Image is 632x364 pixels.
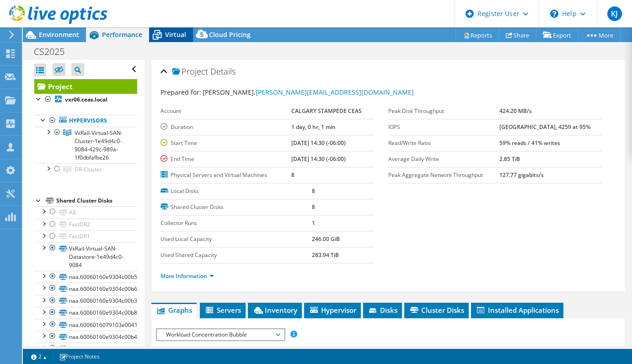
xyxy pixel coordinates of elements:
[75,129,123,161] span: VxRail-Virtual-SAN-Cluster-1e49d4c0-9084-429c-989a-1f0dbfafbe26
[165,30,186,39] span: Virtual
[39,30,79,39] span: Environment
[161,251,312,260] label: Used Shared Capacity
[30,47,79,57] h1: CS2025
[312,235,340,243] b: 246.00 GiB
[34,319,137,331] a: naa.6006016079103e0041db9f62f651eb11
[53,351,106,362] a: Project Notes
[34,343,137,354] a: naa.60060160e9304c00b9ae845c5d7dcc97
[102,30,142,39] span: Performance
[291,139,346,147] b: [DATE] 14:30 (-06:00)
[388,107,500,116] label: Peak Disk Throughput
[291,155,346,163] b: [DATE] 14:30 (-06:00)
[203,88,414,96] span: [PERSON_NAME],
[161,272,214,280] a: More Information
[409,305,464,315] span: Cluster Disks
[210,66,236,77] span: Details
[161,123,291,132] label: Duration
[34,94,137,106] a: vxr06.ceas.local
[578,28,621,42] a: More
[56,195,137,206] div: Shared Cluster Disks
[34,163,137,175] a: DR-Cluster
[34,331,137,343] a: naa.60060160e9304c00b4ae845c85a71e6c
[75,166,102,173] span: DR-Cluster
[34,271,137,283] a: naa.60060160e9304c00b5ae845c676543fd
[161,88,201,96] label: Prepared for:
[34,230,137,242] a: FastDR1
[499,123,590,131] b: [GEOGRAPHIC_DATA], 4259 at 95%
[252,305,297,315] span: Inventory
[161,171,291,180] label: Physical Servers and Virtual Machines
[368,305,397,315] span: Disks
[34,79,137,94] a: Project
[312,203,315,211] b: 8
[34,242,137,271] a: VxRail-Virtual-SAN-Datastore-1e49d4c0-9084
[291,107,362,115] b: CALGARY STAMPEDE CEAS
[161,155,291,164] label: End Time
[312,187,315,195] b: 8
[34,206,137,218] a: A8
[209,30,251,39] span: Cloud Pricing
[388,155,500,164] label: Average Daily Write
[65,96,107,103] b: vxr06.ceas.local
[536,28,578,42] a: Export
[161,203,312,212] label: Shared Cluster Disks
[455,28,499,42] a: Reports
[34,295,137,307] a: naa.60060160e9304c00b3ae845c113a6b25
[388,139,500,148] label: Read/Write Ratio
[161,187,312,196] label: Local Disks
[34,283,137,294] a: naa.60060160e9304c00b6ae845c7bc98eab
[25,351,53,362] a: 2
[499,155,520,163] b: 2.85 TiB
[476,305,559,315] span: Installed Applications
[256,88,414,96] a: [PERSON_NAME][EMAIL_ADDRESS][DOMAIN_NAME]
[607,6,622,21] span: KJ
[34,219,137,230] a: FastDR2
[161,107,291,116] label: Account
[161,219,312,228] label: Collector Runs
[34,307,137,319] a: naa.60060160e9304c00b8ae845c3fb0f773
[499,28,536,42] a: Share
[550,10,558,18] svg: \n
[388,123,500,132] label: IOPS
[291,123,336,131] b: 1 day, 0 hr, 1 min
[291,171,295,179] b: 8
[34,127,137,163] a: VxRail-Virtual-SAN-Cluster-1e49d4c0-9084-429c-989a-1f0dbfafbe26
[156,305,192,315] span: Graphs
[499,171,544,179] b: 127.77 gigabits/s
[161,139,291,148] label: Start Time
[309,305,356,315] span: Hypervisor
[312,251,339,259] b: 283.94 TiB
[499,107,532,115] b: 424.20 MB/s
[172,67,208,76] span: Project
[161,235,312,244] label: Used Local Capacity
[312,219,315,227] b: 1
[204,305,241,315] span: Servers
[499,139,560,147] b: 59% reads / 41% writes
[388,171,500,180] label: Peak Aggregate Network Throughput
[34,115,137,127] a: Hypervisors
[161,329,279,340] span: Workload Concentration Bubble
